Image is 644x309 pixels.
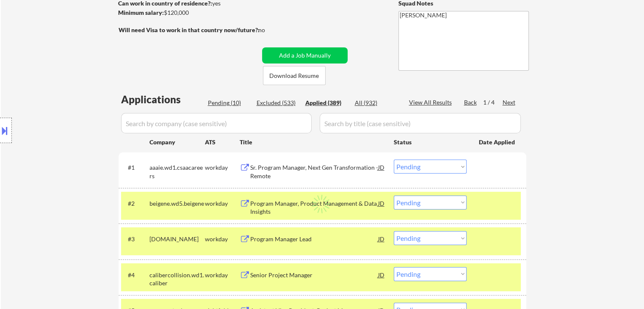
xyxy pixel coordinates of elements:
[377,160,386,175] div: JD
[149,163,205,180] div: aaaie.wd1.csaacareers
[250,235,378,243] div: Program Manager Lead
[377,196,386,211] div: JD
[258,26,282,34] div: no
[464,98,478,107] div: Back
[377,231,386,246] div: JD
[262,47,348,63] button: Add a Job Manually
[128,235,143,243] div: #3
[149,138,205,146] div: Company
[305,99,348,107] div: Applied (389)
[240,138,386,146] div: Title
[205,138,240,146] div: ATS
[149,235,205,243] div: [DOMAIN_NAME]
[118,8,259,17] div: $120,000
[250,163,378,180] div: Sr. Program Manager, Next Gen Transformation - Remote
[121,94,205,105] div: Applications
[208,99,250,107] div: Pending (10)
[119,26,260,33] strong: Will need Visa to work in that country now/future?:
[121,113,312,133] input: Search by company (case sensitive)
[355,99,397,107] div: All (932)
[128,271,143,279] div: #4
[377,267,386,282] div: JD
[149,271,205,287] div: calibercollision.wd1.caliber
[503,98,516,107] div: Next
[205,163,240,172] div: workday
[257,99,299,107] div: Excluded (533)
[205,235,240,243] div: workday
[483,98,503,107] div: 1 / 4
[205,199,240,208] div: workday
[149,199,205,208] div: beigene.wd5.beigene
[118,9,164,16] strong: Minimum salary:
[250,271,378,279] div: Senior Project Manager
[263,66,326,85] button: Download Resume
[205,271,240,279] div: workday
[250,199,378,216] div: Program Manager, Product Management & Data Insights
[479,138,516,146] div: Date Applied
[394,134,467,149] div: Status
[320,113,521,133] input: Search by title (case sensitive)
[409,98,454,107] div: View All Results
